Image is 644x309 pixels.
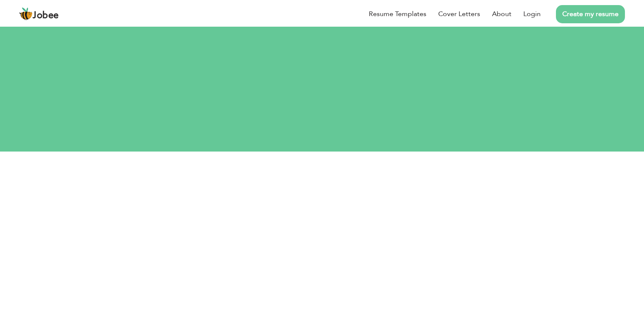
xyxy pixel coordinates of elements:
[523,9,541,19] a: Login
[556,5,625,23] a: Create my resume
[19,7,59,21] a: Jobee
[33,11,59,20] span: Jobee
[19,7,33,21] img: jobee.io
[438,9,480,19] a: Cover Letters
[492,9,511,19] a: About
[369,9,426,19] a: Resume Templates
